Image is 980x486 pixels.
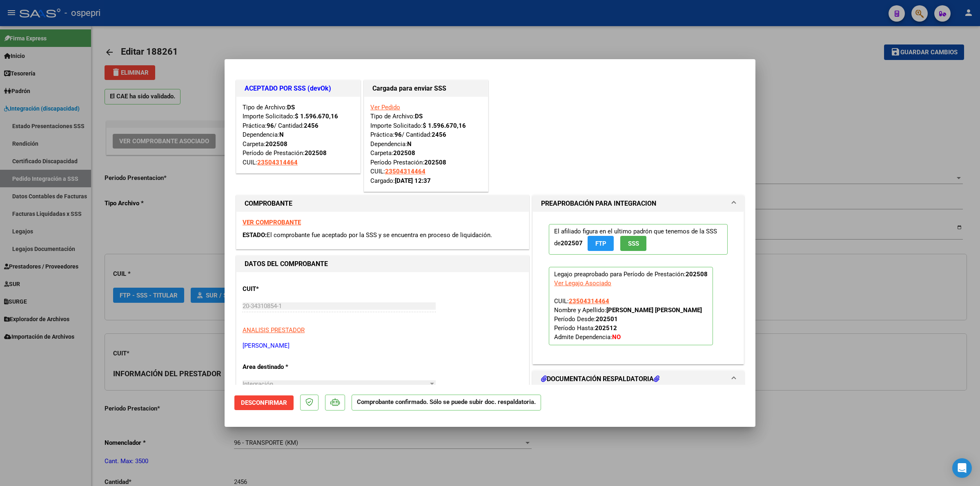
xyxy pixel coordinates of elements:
p: Legajo preaprobado para Período de Prestación: [549,267,713,345]
strong: DS [415,113,423,120]
div: Open Intercom Messenger [952,458,972,478]
strong: [PERSON_NAME] [PERSON_NAME] [606,306,702,314]
strong: 202508 [265,140,287,148]
strong: COMPROBANTE [245,200,292,207]
h1: ACEPTADO POR SSS (devOk) [245,84,352,93]
strong: 96 [267,122,274,129]
a: VER COMPROBANTE [243,219,301,226]
strong: 96 [394,131,402,138]
a: Ver Pedido [370,104,400,111]
span: 23504314464 [569,297,609,305]
strong: $ 1.596.670,16 [423,122,466,129]
h1: Cargada para enviar SSS [372,84,480,93]
p: Area destinado * [243,362,327,372]
strong: 2456 [304,122,318,129]
p: [PERSON_NAME] [243,341,523,351]
strong: N [279,131,284,138]
div: Tipo de Archivo: Importe Solicitado: Práctica: / Cantidad: Dependencia: Carpeta: Período Prestaci... [370,103,482,186]
strong: N [407,140,412,148]
strong: 2456 [432,131,446,138]
span: CUIL: Nombre y Apellido: Período Desde: Período Hasta: Admite Dependencia: [554,297,702,341]
strong: 202508 [393,149,415,157]
strong: 202508 [424,159,446,166]
strong: DS [287,104,295,111]
div: Ver Legajo Asociado [554,279,611,288]
mat-expansion-panel-header: PREAPROBACIÓN PARA INTEGRACION [533,195,744,212]
strong: 202508 [686,271,708,278]
span: 23504314464 [385,168,425,175]
h1: PREAPROBACIÓN PARA INTEGRACION [541,199,656,209]
span: ANALISIS PRESTADOR [243,326,305,334]
span: 23504314464 [257,159,298,166]
strong: 202507 [561,240,583,247]
strong: $ 1.596.670,16 [295,113,338,120]
mat-expansion-panel-header: DOCUMENTACIÓN RESPALDATORIA [533,371,744,387]
span: ESTADO: [243,231,267,239]
strong: 202512 [595,324,617,332]
strong: DATOS DEL COMPROBANTE [245,260,328,268]
div: Tipo de Archivo: Importe Solicitado: Práctica: / Cantidad: Dependencia: Carpeta: Período de Prest... [243,103,354,167]
h1: DOCUMENTACIÓN RESPALDATORIA [541,374,659,384]
div: PREAPROBACIÓN PARA INTEGRACION [533,212,744,364]
span: Desconfirmar [241,399,287,406]
strong: 202508 [305,149,327,157]
p: El afiliado figura en el ultimo padrón que tenemos de la SSS de [549,224,728,255]
p: CUIT [243,284,327,294]
button: SSS [620,236,646,251]
button: Desconfirmar [234,395,294,410]
span: FTP [595,240,606,247]
button: FTP [588,236,614,251]
span: Integración [243,380,273,388]
strong: NO [612,333,621,341]
strong: 202501 [596,315,618,323]
span: SSS [628,240,639,247]
strong: [DATE] 12:37 [395,177,431,184]
span: El comprobante fue aceptado por la SSS y se encuentra en proceso de liquidación. [267,231,492,239]
p: Comprobante confirmado. Sólo se puede subir doc. respaldatoria. [352,395,541,411]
